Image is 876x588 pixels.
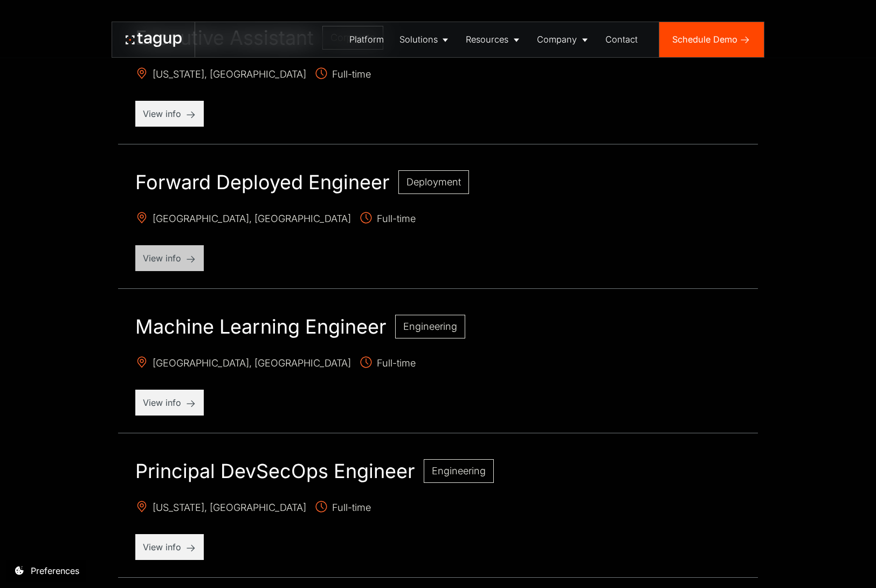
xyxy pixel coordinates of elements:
span: Full-time [315,500,371,517]
span: [GEOGRAPHIC_DATA], [GEOGRAPHIC_DATA] [135,211,351,228]
p: View info [143,541,196,554]
a: Resources [458,22,529,57]
p: View info [143,252,196,265]
div: Company [537,33,577,46]
p: View info [143,396,196,409]
span: Engineering [432,465,486,476]
div: Preferences [31,564,79,577]
span: Deployment [406,176,461,188]
a: Contact [598,22,645,57]
span: [GEOGRAPHIC_DATA], [GEOGRAPHIC_DATA] [135,356,351,372]
div: Platform [349,33,384,46]
span: Full-time [360,356,416,372]
a: Solutions [391,22,458,57]
span: [US_STATE], [GEOGRAPHIC_DATA] [135,500,306,517]
a: Platform [342,22,391,57]
h2: Principal DevSecOps Engineer [135,459,415,483]
div: Contact [605,33,638,46]
p: View info [143,107,196,120]
h2: Machine Learning Engineer [135,315,387,338]
a: Schedule Demo [659,22,764,57]
span: Full-time [360,211,416,228]
div: Schedule Demo [672,33,737,46]
span: [US_STATE], [GEOGRAPHIC_DATA] [135,67,306,84]
a: Company [529,22,598,57]
div: Resources [466,33,508,46]
span: Engineering [403,321,457,332]
div: Solutions [399,33,438,46]
span: Full-time [315,67,371,84]
h2: Forward Deployed Engineer [135,170,390,194]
